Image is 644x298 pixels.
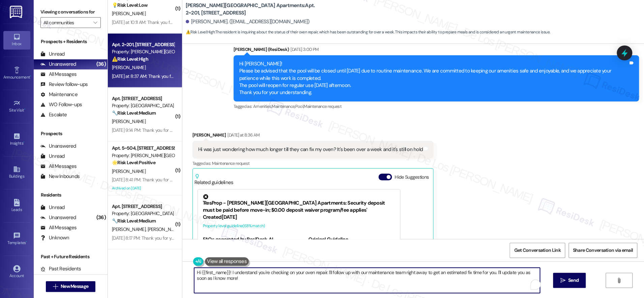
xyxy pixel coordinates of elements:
a: Site Visit • [3,97,30,116]
div: Escalate [40,111,67,118]
button: Get Conversation Link [510,243,565,258]
label: Hide Suggestions [395,174,429,181]
i:  [53,284,58,289]
i:  [616,278,621,283]
span: : The resident is inquiring about the status of their oven repair, which has been outstanding for... [186,29,550,36]
label: Viewing conversations for [40,7,101,17]
div: Unanswered [40,143,76,150]
div: Property: [PERSON_NAME][GEOGRAPHIC_DATA] Apartments [112,48,174,55]
div: Hi [PERSON_NAME]! Please be advised that the pool will be closed until [DATE] due to routine main... [239,60,628,96]
b: Original Guideline [308,236,348,242]
div: Property: [PERSON_NAME][GEOGRAPHIC_DATA] Apartments [112,152,174,159]
div: Review follow-ups [40,81,88,88]
div: Hi was just wondering how much longer till they can fix my oven? It's been over a week and it's s... [198,146,423,153]
span: • [26,239,27,244]
div: [DATE] 9:14 PM: Thank you for your message. Our offices are currently closed, but we will contact... [112,127,519,133]
div: All Messages [40,71,76,78]
div: [DATE] at 8:37 AM: Thank you for your message. Our offices are currently closed, but we will cont... [112,73,525,79]
strong: 🔧 Risk Level: Medium [112,218,156,224]
textarea: To enrich screen reader interactions, please activate Accessibility in Grammarly extension settings [194,268,540,293]
a: Insights • [3,130,30,149]
div: Unread [40,153,65,160]
div: Unknown [40,234,69,241]
div: [DATE] 8:17 PM: Thank you for your message. Our offices are currently closed, but we will contact... [112,235,518,241]
span: Maintenance , [272,103,295,109]
div: Tagged as: [192,158,433,168]
b: [PERSON_NAME][GEOGRAPHIC_DATA] Apartments: Apt. 2~201, [STREET_ADDRESS] [186,2,320,17]
span: • [30,74,31,79]
div: Apt. [STREET_ADDRESS] [112,203,174,210]
div: [DATE] 3:00 PM [289,46,318,53]
div: Unread [40,204,65,211]
div: (36) [95,59,108,69]
a: Leads [3,197,30,215]
span: • [24,107,25,112]
a: Inbox [3,31,30,49]
a: Buildings [3,163,30,182]
div: Apt. 5~504, [STREET_ADDRESS] [112,145,174,152]
div: Archived on [DATE] [111,184,175,192]
div: [DATE] at 8:36 AM [226,131,259,139]
span: [PERSON_NAME] [147,226,181,232]
div: All Messages [40,224,76,231]
span: Get Conversation Link [514,247,560,254]
div: (36) [95,212,108,223]
a: Account [3,263,30,281]
span: [PERSON_NAME] [112,64,146,70]
div: Past + Future Residents [34,253,108,260]
div: Property: [GEOGRAPHIC_DATA] [112,102,174,109]
div: Unanswered [40,214,76,221]
span: [PERSON_NAME] [112,10,146,17]
span: Send [568,277,579,284]
div: Tagged as: [234,101,639,111]
div: Apt. 2~201, [STREET_ADDRESS] [112,41,174,48]
button: New Message [46,281,96,292]
i:  [93,20,97,25]
span: • [23,140,24,145]
strong: 🌟 Risk Level: Positive [112,159,155,166]
span: [PERSON_NAME] [112,226,148,232]
strong: 🔧 Risk Level: Medium [112,110,156,116]
strong: 💡 Risk Level: Low [112,2,148,8]
div: [DATE] at 10:11 AM: Thank you for your message. Our offices are currently closed, but we will con... [112,19,524,25]
button: Send [553,273,586,288]
div: Prospects + Residents [34,38,108,45]
a: Templates • [3,230,30,248]
div: Unanswered [40,61,76,68]
span: Maintenance request [304,103,341,109]
span: [PERSON_NAME] [112,118,146,124]
div: Property: [GEOGRAPHIC_DATA] [112,210,174,217]
b: FAQs generated by ResiDesk AI [203,236,273,242]
button: Share Conversation via email [569,243,637,258]
span: Maintenance request [212,160,250,166]
div: Prospects [34,130,108,137]
div: Created [DATE] [203,213,395,220]
div: Apt. [STREET_ADDRESS] [112,95,174,102]
span: Pool , [295,103,304,109]
div: [PERSON_NAME] [192,131,433,141]
div: Property level guideline ( 68 % match) [203,222,395,229]
div: [PERSON_NAME] (ResiDesk) [234,46,639,55]
div: Unread [40,51,65,58]
span: [PERSON_NAME] [112,168,146,174]
strong: ⚠️ Risk Level: High [186,29,215,35]
div: [DATE] 8:41 PM: Thank you for your message. Our offices are currently closed, but we will contact... [112,177,519,183]
input: All communities [43,17,90,28]
div: New Inbounds [40,173,80,180]
div: Past Residents [40,265,81,272]
div: Maintenance [40,91,78,98]
div: Related guidelines [194,174,234,186]
span: Amenities , [253,103,272,109]
strong: ⚠️ Risk Level: High [112,56,148,62]
span: New Message [61,283,88,290]
div: 'ResProp - [PERSON_NAME][GEOGRAPHIC_DATA] Apartments: Security deposit must be paid before move-i... [203,194,395,214]
span: Share Conversation via email [573,247,633,254]
div: Residents [34,191,108,199]
img: ResiDesk Logo [10,6,24,18]
div: [PERSON_NAME]. ([EMAIL_ADDRESS][DOMAIN_NAME]) [186,18,310,25]
i:  [560,278,565,283]
div: All Messages [40,163,76,170]
div: WO Follow-ups [40,101,82,108]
